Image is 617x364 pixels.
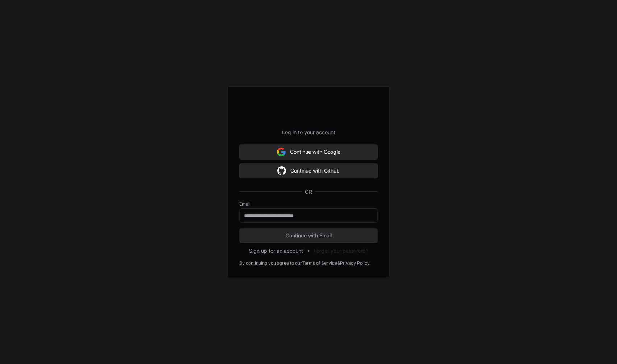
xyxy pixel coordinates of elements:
div: By continuing you agree to our [239,260,302,266]
span: OR [302,188,315,195]
button: Continue with Github [239,164,378,178]
span: Continue with Email [239,232,378,239]
button: Sign up for an account [249,247,303,255]
button: Continue with Google [239,145,378,159]
a: Terms of Service [302,260,337,266]
button: Forgot your password? [314,247,368,255]
img: Sign in with google [277,145,286,159]
label: Email [239,201,378,207]
button: Continue with Email [239,228,378,243]
a: Privacy Policy. [340,260,370,266]
div: & [337,260,340,266]
img: Sign in with google [277,164,286,178]
p: Log in to your account [239,129,378,136]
